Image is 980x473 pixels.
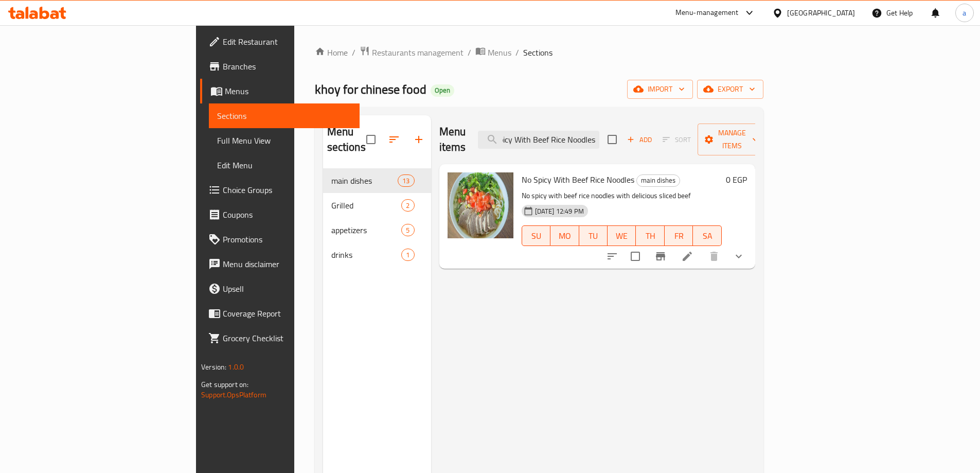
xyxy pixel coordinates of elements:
span: Edit Menu [217,159,351,171]
button: sort-choices [600,244,625,269]
span: Menu disclaimer [223,258,351,270]
span: Grilled [331,199,402,212]
span: WE [612,229,632,243]
a: Coupons [200,202,360,227]
img: No Spicy With Beef Rice Noodles [448,172,513,238]
h6: 0 EGP [726,172,747,187]
span: Promotions [223,233,351,246]
span: Add item [623,132,656,148]
span: Restaurants management [372,46,464,59]
div: items [398,174,414,187]
div: items [401,199,414,212]
span: 1.0.0 [228,360,244,374]
span: Select to update [625,246,646,267]
div: items [401,249,414,261]
a: Promotions [200,227,360,252]
span: Full Menu View [217,134,351,147]
nav: breadcrumb [315,46,763,59]
span: 1 [402,250,414,260]
span: Coverage Report [223,307,351,320]
a: Edit Restaurant [200,29,360,54]
button: export [697,80,763,99]
button: delete [702,244,726,269]
button: show more [726,244,751,269]
span: SU [526,229,546,243]
span: Sections [217,110,351,122]
div: [GEOGRAPHIC_DATA] [787,7,855,19]
nav: Menu sections [323,164,431,271]
input: search [478,131,599,149]
span: SA [697,229,717,243]
span: Manage items [706,127,758,152]
a: Grocery Checklist [200,326,360,351]
div: appetizers5 [323,218,431,242]
a: Upsell [200,276,360,301]
a: Restaurants management [360,46,464,59]
span: Sections [523,46,553,59]
span: FR [669,229,689,243]
span: 5 [402,225,414,235]
button: Manage items [698,124,767,155]
button: Branch-specific-item [648,244,673,269]
button: FR [665,225,693,246]
span: Grocery Checklist [223,332,351,344]
div: main dishes13 [323,168,431,193]
div: Menu-management [675,7,739,19]
span: No Spicy With Beef Rice Noodles [522,172,634,187]
span: main dishes [331,174,398,187]
span: Branches [223,60,351,73]
span: Edit Restaurant [223,36,351,48]
a: Edit Menu [209,153,360,178]
span: Menus [488,46,511,59]
button: WE [608,225,636,246]
span: appetizers [331,224,402,236]
span: Version: [201,360,226,374]
li: / [515,46,519,59]
span: Select section [601,129,623,150]
span: Add [626,134,653,146]
a: Edit menu item [681,250,693,262]
a: Menus [200,79,360,103]
span: Upsell [223,283,351,295]
span: TH [640,229,660,243]
span: Select section first [656,132,698,148]
span: 2 [402,201,414,211]
button: import [627,80,693,99]
span: Coupons [223,208,351,221]
button: TH [636,225,664,246]
button: TU [579,225,608,246]
div: items [401,224,414,236]
a: Menus [475,46,511,59]
li: / [468,46,471,59]
a: Menu disclaimer [200,252,360,276]
a: Choice Groups [200,178,360,202]
p: No spicy with beef rice noodles with delicious sliced beef [522,189,722,202]
button: SU [522,225,550,246]
span: khoy for chinese food [315,78,426,101]
div: main dishes [636,174,680,187]
button: MO [550,225,579,246]
div: Grilled2 [323,193,431,218]
span: MO [555,229,575,243]
button: SA [693,225,721,246]
a: Support.OpsPlatform [201,388,266,401]
div: Open [431,84,454,97]
span: main dishes [637,174,680,186]
span: TU [583,229,603,243]
span: 13 [398,176,414,186]
span: import [635,83,685,96]
a: Sections [209,103,360,128]
span: Open [431,86,454,95]
span: a [963,7,966,19]
span: export [705,83,755,96]
span: drinks [331,249,402,261]
a: Full Menu View [209,128,360,153]
span: Get support on: [201,378,248,391]
button: Add [623,132,656,148]
a: Coverage Report [200,301,360,326]
a: Branches [200,54,360,79]
span: Choice Groups [223,184,351,196]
